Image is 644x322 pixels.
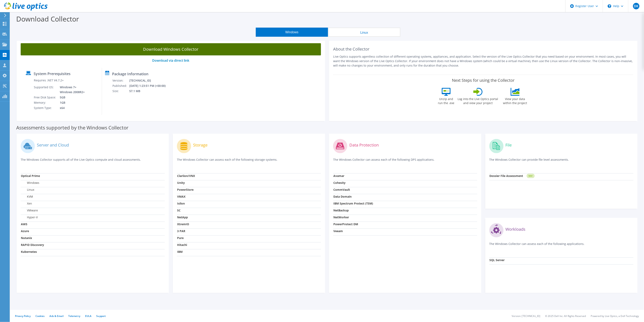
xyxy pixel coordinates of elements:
h2: About the Collector [333,47,633,52]
strong: Pure [177,236,184,240]
p: The Windows Collector supports all of the Live Optics compute and cloud assessments. [21,157,165,166]
p: Live Optics supports agentless collection of different operating systems, appliances, and applica... [333,54,633,68]
label: Xen [21,201,32,206]
p: The Windows Collector can provide file level assessments. [489,157,633,166]
td: Size: [112,88,129,94]
strong: NetWorker [333,215,349,219]
label: Windows [21,181,39,185]
strong: XtremIO [177,222,189,226]
strong: NetBackup [333,208,349,212]
p: The Windows Collector can assess each of the following storage systems. [177,157,321,166]
label: Log into the Live Optics portal and view your project [458,96,499,105]
a: Cookies [35,314,45,318]
button: Linux [328,28,400,37]
label: Server and Cloud [37,143,69,147]
li: Powered by Live Optics, a Dell Technology [591,314,639,318]
label: Hyper-V [21,215,38,219]
td: [DATE] 1:23:51 PM (+00:00) [129,83,171,88]
a: Download Windows Collector [21,43,321,55]
td: Supported OS: [34,85,57,95]
strong: SQL Server [490,258,505,262]
a: Ads & Email [50,314,63,318]
td: Windows 7+ Windows 2008R2+ [57,85,86,95]
label: View your data within the project [501,96,530,105]
p: The Windows Collector can assess each of the following applications. [489,242,633,250]
td: Memory: [34,100,57,105]
td: [TECHNICAL_ID] [129,78,171,83]
tspan: NEW! [529,175,533,177]
strong: IBM Spectrum Protect (TSM) [333,201,373,205]
strong: SC [177,208,181,212]
td: x64 [57,105,86,111]
strong: CommVault [333,188,350,192]
label: Storage [193,143,208,147]
a: EULA [85,314,91,318]
td: Free Disk Space: [34,95,57,100]
td: 57.1 MB [129,88,171,94]
strong: NetApp [177,215,188,219]
label: VMware [21,208,38,212]
label: Requires .NET V4.7.2+ [34,78,64,82]
label: Workloads [506,227,526,231]
a: Privacy Policy [15,314,31,318]
label: Linux [21,188,34,192]
label: File [506,143,512,147]
strong: Isilon [177,201,185,205]
strong: Avamar [333,174,344,178]
strong: Clariion/VNX [177,174,195,178]
button: Windows [256,28,328,37]
a: Telemetry [68,314,80,318]
label: KVM [21,195,33,199]
svg: \n [608,4,611,8]
td: Version: [112,78,129,83]
li: Version: [TECHNICAL_ID] [512,314,540,318]
td: Published: [112,83,129,88]
label: Unzip and run the .exe [437,96,456,105]
label: Data Protection [349,143,379,147]
td: 1GB [57,100,86,105]
strong: PowerStore [177,188,194,192]
strong: Dossier File Assessment [490,174,523,178]
strong: IBM [177,250,183,254]
strong: Veeam [333,229,343,233]
strong: PowerProtect DM [333,222,358,226]
strong: Kubernetes [21,250,37,254]
strong: Optical Prime [21,174,40,178]
td: 5GB [57,95,86,100]
label: Assessments supported by the Windows Collector [16,126,128,130]
a: Support [96,314,106,318]
strong: Unity [177,181,185,185]
strong: AWS [21,222,27,226]
label: Package Information [112,72,148,76]
strong: Nutanix [21,236,32,240]
strong: VMAX [177,195,185,198]
td: System Type: [34,105,57,111]
strong: Hitachi [177,243,187,247]
span: DK [633,3,640,9]
label: Download Collector [16,14,79,24]
p: The Windows Collector can assess each of the following DPS applications. [333,157,477,166]
a: Download via direct link [152,58,189,63]
label: System Prerequisites [34,72,71,76]
label: Next Steps for using the Collector [452,78,515,83]
strong: Azure [21,229,29,233]
strong: Data Domain [333,195,352,198]
strong: RAPID Discovery [21,243,44,247]
strong: 3 PAR [177,229,185,233]
strong: Cohesity [333,181,346,185]
li: © 2025 Dell Inc. All Rights Reserved [545,314,586,318]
